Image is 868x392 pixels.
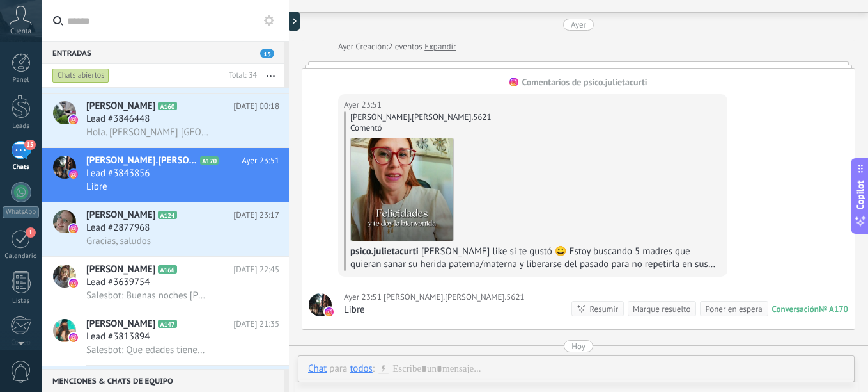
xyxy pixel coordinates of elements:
[3,252,40,261] div: Calendario
[705,303,762,315] div: Poner en espera
[69,333,78,342] img: icon
[233,209,279,222] span: [DATE] 23:17
[633,303,690,315] div: Marque resuelto
[86,276,150,289] span: Lead #3639754
[42,94,289,147] a: avataricon[PERSON_NAME]A160[DATE] 00:18Lead #3846448Hola. [PERSON_NAME] [GEOGRAPHIC_DATA]
[86,181,107,193] span: Libre
[86,263,155,276] span: [PERSON_NAME]
[309,293,332,316] span: cintia.pereyra.5621
[589,303,618,315] div: Resumir
[350,245,419,257] span: psico.julietacurti
[69,224,78,233] img: icon
[52,68,109,83] div: Chats abiertos
[260,49,274,58] span: 15
[571,340,585,352] div: Hoy
[10,28,31,36] span: Cuenta
[86,167,150,180] span: Lead #3843856
[571,19,586,31] div: Ayer
[344,99,384,111] div: Ayer 23:51
[86,113,150,126] span: Lead #3846448
[86,235,151,247] span: Gracias, saludos
[233,263,279,276] span: [DATE] 22:45
[42,311,289,365] a: avataricon[PERSON_NAME]A147[DATE] 21:35Lead #3813894Salesbot: Que edades tienen Dai?
[329,363,347,375] span: para
[233,318,279,331] span: [DATE] 21:35
[344,304,525,316] div: Libre
[158,102,176,110] span: A160
[3,297,40,306] div: Listas
[509,78,518,86] img: instagram.svg
[200,156,219,165] span: A170
[86,209,155,222] span: [PERSON_NAME]
[42,148,289,202] a: avataricon[PERSON_NAME].[PERSON_NAME].5621A170Ayer 23:51Lead #3843856Libre
[3,122,40,131] div: Leads
[42,202,289,256] a: avataricon[PERSON_NAME]A124[DATE] 23:17Lead #2877968Gracias, saludos
[86,154,198,167] span: [PERSON_NAME].[PERSON_NAME].5621
[384,291,525,304] span: cintia.pereyra.5621
[338,40,355,53] div: Ayer
[158,211,176,219] span: A124
[86,318,155,331] span: [PERSON_NAME]
[26,227,36,238] span: 1
[86,331,150,343] span: Lead #3813894
[69,170,78,179] img: icon
[86,100,155,113] span: [PERSON_NAME]
[86,344,209,356] span: Salesbot: Que edades tienen Dai?
[86,290,209,302] span: Salesbot: Buenas noches [PERSON_NAME]! Seguimos en contacto!
[3,76,40,85] div: Panel
[350,363,372,374] div: todos
[344,291,384,304] div: Ayer 23:51
[350,245,717,296] span: [PERSON_NAME] like si te gustó 😀 Estoy buscando 5 madres que quieran sanar su herida paterna/mate...
[233,100,279,113] span: [DATE] 00:18
[158,265,176,274] span: A166
[42,369,284,392] div: Menciones & Chats de equipo
[86,222,150,234] span: Lead #2877968
[3,163,40,172] div: Chats
[24,140,35,150] span: 15
[42,257,289,311] a: avataricon[PERSON_NAME]A166[DATE] 22:45Lead #3639754Salesbot: Buenas noches [PERSON_NAME]! Seguim...
[373,363,375,375] span: :
[242,154,279,167] span: Ayer 23:51
[522,76,647,88] div: Comentarios de psico.julietacurti
[338,40,456,53] div: Creación:
[388,40,422,53] span: 2 eventos
[351,138,453,241] img: 17930955441088121
[287,12,300,31] div: Mostrar
[325,307,334,316] img: instagram.svg
[224,69,257,82] div: Total: 34
[42,41,284,64] div: Entradas
[69,115,78,124] img: icon
[350,111,722,133] div: [PERSON_NAME].[PERSON_NAME].5621 Comentó
[854,181,867,210] span: Copilot
[772,304,819,314] div: Conversación
[158,320,176,328] span: A147
[69,279,78,288] img: icon
[819,304,848,314] div: № A170
[424,40,456,53] a: Expandir
[3,206,39,218] div: WhatsApp
[86,126,209,138] span: Hola. [PERSON_NAME] [GEOGRAPHIC_DATA]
